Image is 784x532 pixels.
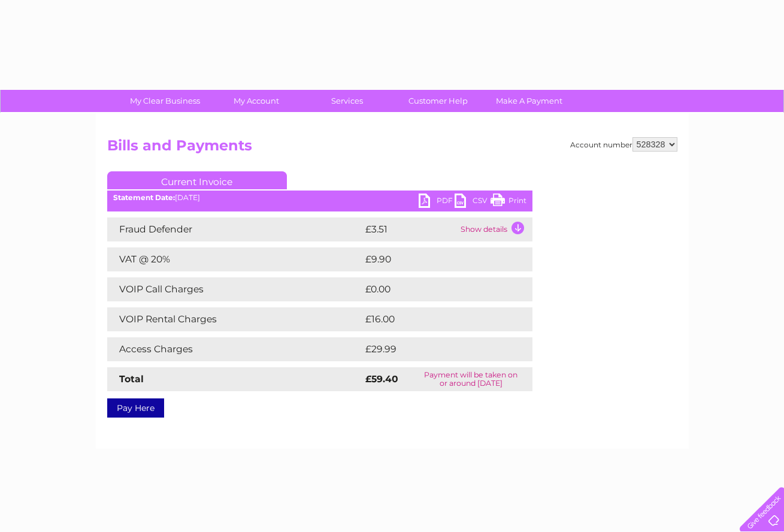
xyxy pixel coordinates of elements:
div: [DATE] [107,194,532,202]
td: Payment will be taken on or around [DATE] [410,367,532,391]
td: £29.99 [362,337,509,361]
a: Pay Here [107,398,164,418]
h2: Bills and Payments [107,137,677,160]
a: Make A Payment [480,90,579,112]
a: Services [298,90,396,112]
a: Current Invoice [107,171,287,189]
td: £0.00 [362,277,505,301]
td: VOIP Call Charges [107,277,362,301]
a: Print [491,194,526,211]
a: CSV [455,194,491,211]
td: VOIP Rental Charges [107,307,362,331]
a: Customer Help [389,90,488,112]
td: Access Charges [107,337,362,361]
strong: £59.40 [365,373,398,385]
div: Account number [570,137,677,152]
td: £16.00 [362,307,508,331]
a: PDF [419,194,455,211]
b: Statement Date: [113,193,175,202]
a: My Clear Business [116,90,214,112]
strong: Total [119,373,144,385]
td: Show details [458,217,532,241]
td: £9.90 [362,247,505,271]
td: VAT @ 20% [107,247,362,271]
td: £3.51 [362,217,458,241]
a: My Account [207,90,305,112]
td: Fraud Defender [107,217,362,241]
